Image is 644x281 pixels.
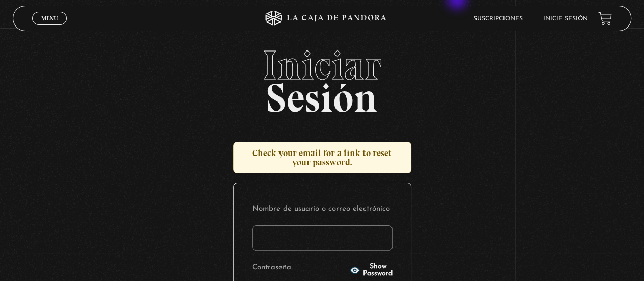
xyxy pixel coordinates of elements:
[233,142,411,173] div: Check your email for a link to reset your password.
[252,260,347,276] label: Contraseña
[350,263,393,277] button: Show Password
[41,15,58,21] span: Menu
[473,16,523,22] a: Suscripciones
[252,201,393,217] label: Nombre de usuario o correo electrónico
[598,12,612,25] a: View your shopping cart
[543,16,588,22] a: Inicie sesión
[38,24,62,31] span: Cerrar
[363,263,393,277] span: Show Password
[13,45,631,110] h2: Sesión
[13,45,631,86] span: Iniciar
